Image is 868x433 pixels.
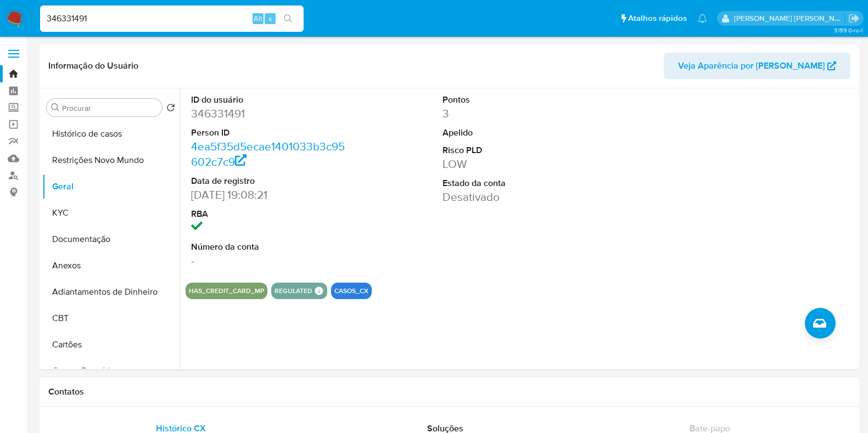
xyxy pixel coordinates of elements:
a: Sair [848,13,860,24]
button: search-icon [277,11,299,26]
span: s [268,13,272,24]
button: Procurar [51,103,60,112]
a: Notificações [698,14,707,23]
button: Adiantamentos de Dinheiro [42,279,180,305]
span: Atalhos rápidos [628,13,687,24]
dt: Apelido [443,127,600,139]
span: Veja Aparência por [PERSON_NAME] [678,53,825,79]
dd: 3 [443,106,600,121]
button: Cartões [42,331,180,358]
dd: LOW [443,156,600,172]
span: Alt [254,13,262,24]
dd: Desativado [443,189,600,205]
button: Geral [42,173,180,200]
dt: Número da conta [191,241,348,253]
button: Histórico de casos [42,121,180,147]
dt: RBA [191,208,348,220]
dt: Person ID [191,127,348,139]
dd: [DATE] 19:08:21 [191,187,348,203]
h1: Informação do Usuário [48,60,138,71]
button: Veja Aparência por [PERSON_NAME] [664,53,850,79]
input: Procurar [62,103,158,113]
input: Pesquise usuários ou casos... [40,12,304,26]
dt: Data de registro [191,175,348,187]
button: CBT [42,305,180,331]
dt: ID do usuário [191,94,348,106]
button: Documentação [42,226,180,252]
button: Contas Bancárias [42,358,180,384]
h1: Contatos [48,386,850,397]
dd: 346331491 [191,106,348,121]
button: Retornar ao pedido padrão [166,103,175,115]
button: Restrições Novo Mundo [42,147,180,173]
p: danilo.toledo@mercadolivre.com [734,13,845,24]
dt: Estado da conta [443,177,600,189]
a: 4ea5f35d5ecae1401033b3c95602c7c9 [191,138,345,170]
button: Anexos [42,252,180,279]
dd: - [191,253,348,268]
dt: Pontos [443,94,600,106]
dt: Risco PLD [443,144,600,156]
button: KYC [42,200,180,226]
